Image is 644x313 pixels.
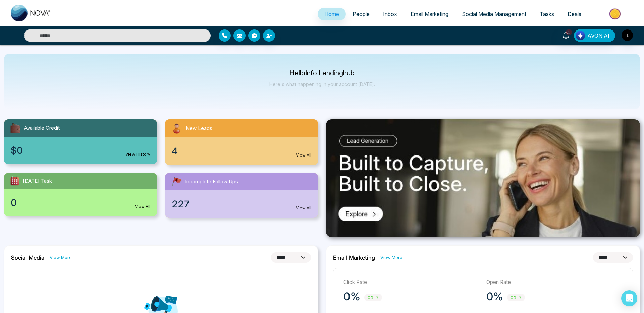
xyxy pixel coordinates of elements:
[50,254,72,261] a: View More
[568,11,581,17] span: Deals
[346,8,376,20] a: People
[380,254,402,261] a: View More
[621,290,637,306] div: Open Intercom Messenger
[296,152,311,158] a: View All
[404,8,455,20] a: Email Marketing
[296,205,311,211] a: View All
[11,143,23,158] span: $0
[172,197,190,211] span: 227
[11,5,51,21] img: Nova CRM Logo
[170,176,182,188] img: followUps.svg
[161,119,322,165] a: New Leads4View All
[172,144,178,158] span: 4
[23,177,52,185] span: [DATE] Task
[411,11,448,17] span: Email Marketing
[269,81,375,87] p: Here's what happening in your account [DATE].
[587,32,609,40] span: AVON AI
[11,254,44,261] h2: Social Media
[533,8,561,20] a: Tasks
[561,8,588,20] a: Deals
[576,31,585,40] img: Lead Flow
[353,11,370,17] span: People
[9,176,20,186] img: todayTask.svg
[455,8,533,20] a: Social Media Management
[364,294,382,301] span: 0%
[324,11,339,17] span: Home
[24,124,60,132] span: Available Credit
[591,6,640,21] img: Market-place.gif
[269,70,375,76] p: Hello Info Lendinghub
[507,294,525,301] span: 0%
[326,119,640,237] img: .
[383,11,397,17] span: Inbox
[566,29,572,35] span: 1
[11,196,17,210] span: 0
[125,151,150,158] a: View History
[135,204,150,210] a: View All
[558,29,574,41] a: 1
[161,173,322,218] a: Incomplete Follow Ups227View All
[9,122,21,134] img: availableCredit.svg
[462,11,526,17] span: Social Media Management
[486,278,623,286] p: Open Rate
[186,125,212,132] span: New Leads
[343,278,480,286] p: Click Rate
[318,8,346,20] a: Home
[540,11,554,17] span: Tasks
[486,290,503,303] p: 0%
[170,122,183,135] img: newLeads.svg
[622,29,633,41] img: User Avatar
[343,290,360,303] p: 0%
[185,178,238,186] span: Incomplete Follow Ups
[376,8,404,20] a: Inbox
[574,29,615,42] button: AVON AI
[333,254,375,261] h2: Email Marketing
